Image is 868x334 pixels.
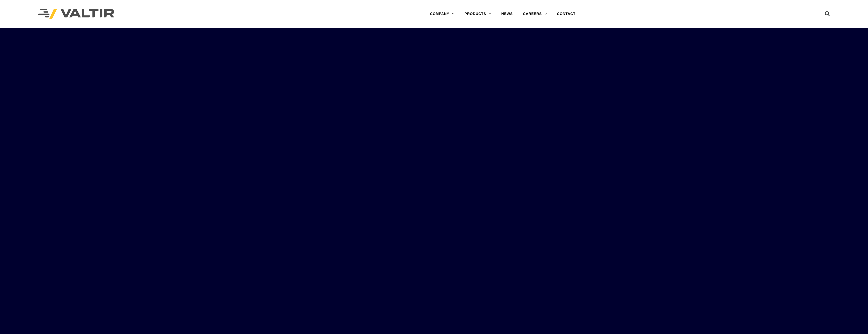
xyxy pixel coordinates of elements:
a: NEWS [496,9,518,19]
a: PRODUCTS [460,9,496,19]
img: Valtir [38,9,114,19]
a: COMPANY [425,9,460,19]
a: CONTACT [552,9,581,19]
a: CAREERS [518,9,552,19]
